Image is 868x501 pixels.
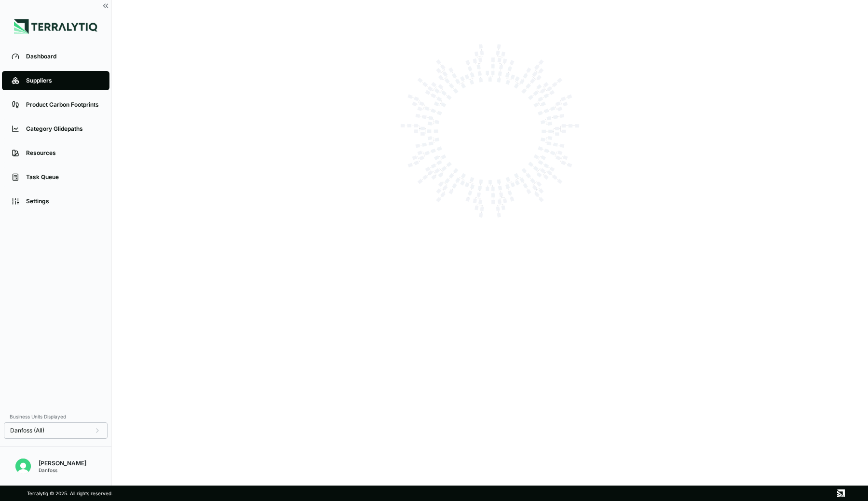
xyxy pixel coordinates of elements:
div: Task Queue [26,173,100,181]
button: Open user button [12,455,35,478]
img: Loading [393,35,586,228]
div: Category Glidepaths [26,125,100,133]
div: [PERSON_NAME] [39,459,86,467]
div: Product Carbon Footprints [26,101,100,109]
div: Dashboard [26,53,100,60]
div: Settings [26,197,100,205]
img: Nitin Shetty [15,459,31,474]
div: Danfoss [39,467,86,473]
div: Business Units Displayed [4,411,108,422]
span: Danfoss (All) [10,427,44,434]
div: Suppliers [26,77,100,84]
div: Resources [26,149,100,157]
img: Logo [14,19,97,34]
